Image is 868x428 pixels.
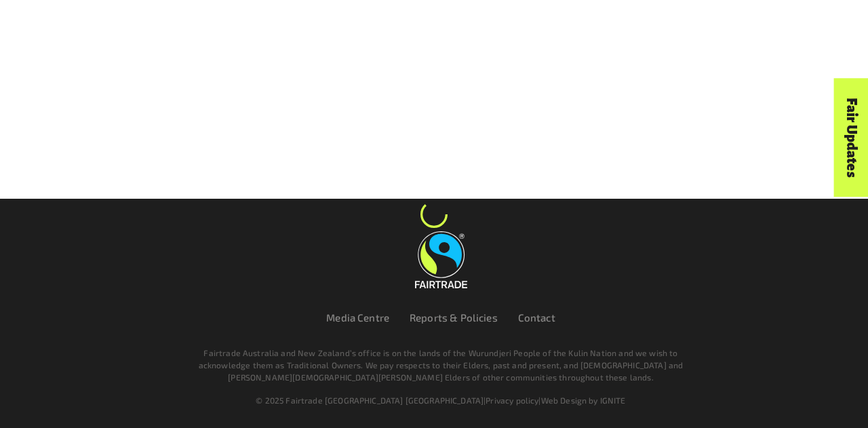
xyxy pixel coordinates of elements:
a: Media Centre [326,311,389,324]
div: | | [69,394,812,406]
a: Reports & Policies [410,311,498,324]
img: Fairtrade Australia New Zealand logo [415,231,467,288]
a: Web Design by IGNITE [541,395,626,405]
span: © 2025 Fairtrade [GEOGRAPHIC_DATA] [GEOGRAPHIC_DATA] [256,395,484,405]
a: Privacy policy [486,395,538,405]
p: Fairtrade Australia and New Zealand’s office is on the lands of the Wurundjeri People of the Kuli... [195,347,686,383]
a: Contact [518,311,555,324]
